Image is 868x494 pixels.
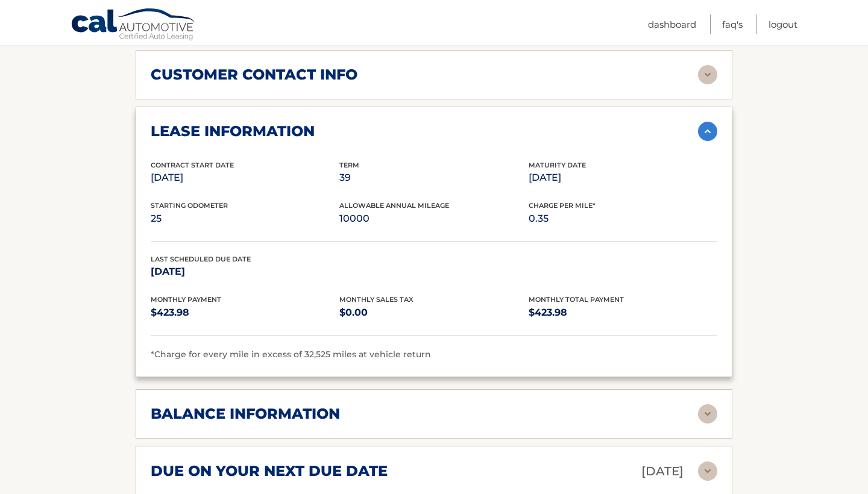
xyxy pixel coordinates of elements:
[339,210,528,227] p: 10000
[339,161,359,169] span: Term
[151,349,431,360] span: *Charge for every mile in excess of 32,525 miles at vehicle return
[529,161,586,169] span: Maturity Date
[151,462,388,480] h2: due on your next due date
[698,122,717,141] img: accordion-active.svg
[151,169,339,186] p: [DATE]
[151,122,315,140] h2: lease information
[529,210,717,227] p: 0.35
[151,161,234,169] span: Contract Start Date
[698,404,717,424] img: accordion-rest.svg
[339,169,528,186] p: 39
[698,65,717,84] img: accordion-rest.svg
[151,255,251,263] span: Last Scheduled Due Date
[648,14,696,34] a: Dashboard
[151,201,228,210] span: Starting Odometer
[529,201,596,210] span: Charge Per Mile*
[339,295,414,304] span: Monthly Sales Tax
[529,295,624,304] span: Monthly Total Payment
[151,210,339,227] p: 25
[339,304,528,321] p: $0.00
[529,169,717,186] p: [DATE]
[641,461,684,482] p: [DATE]
[339,201,449,210] span: Allowable Annual Mileage
[151,263,339,280] p: [DATE]
[151,66,357,84] h2: customer contact info
[151,304,339,321] p: $423.98
[71,8,197,43] a: Cal Automotive
[698,461,717,481] img: accordion-rest.svg
[151,405,340,423] h2: balance information
[722,14,743,34] a: FAQ's
[769,14,797,34] a: Logout
[529,304,717,321] p: $423.98
[151,295,221,304] span: Monthly Payment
